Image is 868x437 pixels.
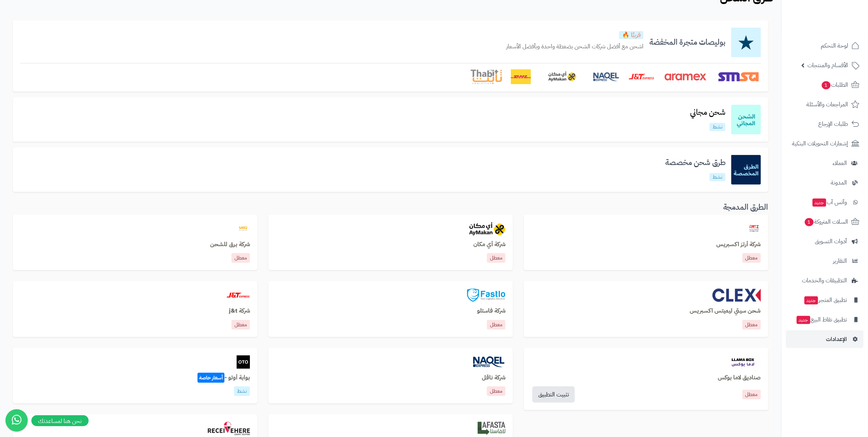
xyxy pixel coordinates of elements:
p: معطل [742,320,761,330]
span: التقارير [833,256,847,266]
h3: شركة برق للشحن [20,241,250,248]
a: الطلبات1 [786,76,864,94]
span: وآتس آب [812,197,847,207]
h3: الطرق المدمجة [13,203,768,211]
span: جديد [804,296,818,304]
span: أسعار خاصة [198,373,224,383]
a: clexشحن سيتي ليميتس اكسبريسمعطل [524,281,768,337]
h3: شركة ناقل [276,375,505,381]
img: naqel [472,355,505,369]
img: Aramex [663,69,708,84]
a: طرق شحن مخصصةنشط [659,158,731,181]
span: تطبيق نقاط البيع [796,314,847,325]
span: إشعارات التحويلات البنكية [792,138,848,149]
a: تطبيق المتجرجديد [786,291,864,309]
a: لوحة التحكم [786,37,864,55]
p: اشحن مع أفضل شركات الشحن بضغطة واحدة وبأفضل الأسعار [506,42,644,51]
a: طلبات الإرجاع [786,115,864,133]
a: العملاء [786,154,864,172]
h3: بوابة أوتو - [20,375,250,381]
img: oto [237,355,250,369]
span: الأقسام والمنتجات [808,60,848,70]
a: تثبيت التطبيق [532,386,575,403]
img: clex [713,289,761,302]
h3: شركة j&t [20,308,250,314]
a: معطل [742,390,761,399]
span: العملاء [833,158,847,168]
img: aymakan [469,222,505,235]
a: fastloشركة فاستلومعطل [268,281,513,337]
a: أدوات التسويق [786,233,864,250]
span: السلات المتروكة [804,217,848,227]
img: lafasta [478,422,505,435]
img: aymakan [208,422,250,435]
p: معطل [231,253,250,263]
p: نشط [234,386,250,396]
a: الإعدادات [786,330,864,348]
span: أدوات التسويق [815,236,847,247]
h3: طرق شحن مخصصة [659,158,731,167]
a: artzexpressشركة أرتز اكسبريسمعطل [524,215,768,271]
span: تطبيق المتجر [804,295,847,305]
img: fastlo [467,289,505,302]
a: تطبيق نقاط البيعجديد [786,311,864,328]
img: Thabit [471,69,502,84]
a: jtشركة j&tمعطل [13,281,257,337]
span: 1 [805,218,814,226]
a: التقارير [786,252,864,270]
p: نشط [710,123,725,131]
a: شحن مجانينشط [684,108,731,131]
a: وآتس آبجديد [786,193,864,211]
p: قريبًا 🔥 [619,31,644,39]
a: المراجعات والأسئلة [786,96,864,113]
a: aymakanشركة أي مكانمعطل [268,215,513,271]
a: السلات المتروكة1 [786,213,864,231]
img: DHL [511,69,531,84]
a: llamabox [531,355,761,369]
span: المدونة [831,178,847,188]
h3: شركة فاستلو [276,308,505,314]
img: jt [226,289,250,302]
img: J&T Express [628,69,655,84]
span: جديد [813,199,826,207]
h3: شركة أرتز اكسبريس [531,241,761,248]
h3: شركة أي مكان [276,241,505,248]
img: barq [237,222,250,235]
span: المراجعات والأسئلة [807,99,848,110]
img: Naqel [593,69,620,84]
a: المدونة [786,174,864,192]
h3: شحن سيتي ليميتس اكسبريس [531,308,761,314]
a: naqelشركة ناقلمعطل [268,348,513,404]
span: الإعدادات [826,334,847,344]
span: لوحة التحكم [821,41,848,51]
p: معطل [487,386,505,396]
img: artzexpress [748,222,761,235]
a: otoبوابة أوتو -أسعار خاصةنشط [13,348,257,404]
span: طلبات الإرجاع [819,119,848,129]
span: جديد [797,316,810,324]
h3: شحن مجاني [684,108,731,117]
p: نشط [710,173,725,181]
p: معطل [487,253,505,263]
a: صناديق لاما بوكس [531,375,761,381]
img: llamabox [726,355,761,369]
img: SMSA [717,69,761,84]
p: معطل [487,320,505,330]
h3: بوليصات متجرة المخفضة [644,38,731,47]
span: التطبيقات والخدمات [802,275,847,286]
p: معطل [742,253,761,263]
span: الطلبات [821,80,848,90]
a: barqشركة برق للشحنمعطل [13,215,257,271]
a: إشعارات التحويلات البنكية [786,135,864,152]
span: 1 [822,81,831,89]
a: التطبيقات والخدمات [786,272,864,289]
p: معطل [231,320,250,330]
img: AyMakan [540,69,584,84]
